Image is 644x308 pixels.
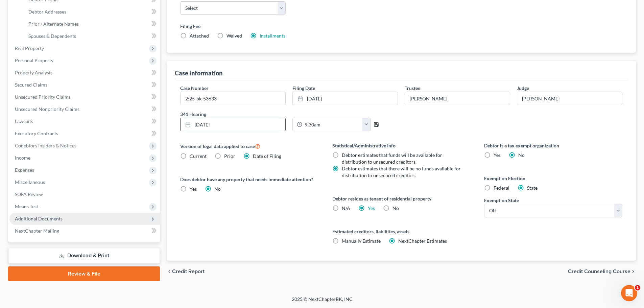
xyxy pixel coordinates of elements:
span: Secured Claims [15,82,47,88]
input: -- : -- [302,118,363,131]
span: NextChapter Estimates [398,238,447,244]
span: Expenses [15,167,34,173]
span: Yes [494,152,501,158]
span: Waived [226,33,242,39]
span: Federal [494,185,509,191]
span: Current [190,153,207,159]
span: Unsecured Nonpriority Claims [15,106,79,112]
span: 1 [635,285,640,290]
span: Debtor Addresses [28,9,66,15]
a: Unsecured Nonpriority Claims [9,103,160,115]
label: Exemption State [484,197,519,204]
label: Debtor resides as tenant of residential property [332,195,471,202]
a: Debtor Addresses [23,6,160,18]
span: Date of Filing [253,153,281,159]
button: chevron_left Credit Report [167,269,205,274]
span: Debtor estimates that funds will be available for distribution to unsecured creditors. [342,152,442,165]
input: -- [405,92,510,105]
span: Yes [190,186,197,192]
a: [DATE] [181,118,285,131]
a: [DATE] [293,92,398,105]
span: Executory Contracts [15,131,58,136]
input: Enter case number... [181,92,285,105]
span: SOFA Review [15,191,43,197]
label: Filing Fee [180,23,622,30]
label: Filing Date [292,85,315,92]
span: Credit Report [172,269,205,274]
a: Unsecured Priority Claims [9,91,160,103]
button: Credit Counseling Course chevron_right [568,269,636,274]
span: Unsecured Priority Claims [15,94,71,100]
a: Prior / Alternate Names [23,18,160,30]
span: Income [15,155,30,161]
a: Lawsuits [9,115,160,127]
span: Miscellaneous [15,179,45,185]
label: Debtor is a tax exempt organization [484,142,622,149]
i: chevron_left [167,269,172,274]
span: Means Test [15,204,38,209]
a: Spouses & Dependents [23,30,160,42]
span: Real Property [15,45,44,51]
span: Manually Estimate [342,238,381,244]
span: Codebtors Insiders & Notices [15,143,76,148]
span: Lawsuits [15,118,33,124]
span: Credit Counseling Course [568,269,630,274]
label: Statistical/Administrative Info [332,142,471,149]
label: Trustee [405,85,420,92]
label: Case Number [180,85,209,92]
label: Judge [517,85,529,92]
label: Version of legal data applied to case [180,142,318,150]
span: No [518,152,525,158]
span: No [392,205,399,211]
label: Does debtor have any property that needs immediate attention? [180,176,318,183]
span: Personal Property [15,57,53,63]
span: Debtor estimates that there will be no funds available for distribution to unsecured creditors. [342,166,461,178]
a: Yes [368,205,375,211]
span: Attached [190,33,209,39]
span: No [214,186,221,192]
span: State [527,185,538,191]
label: 341 Hearing [177,111,401,118]
iframe: Intercom live chat [621,285,637,301]
a: NextChapter Mailing [9,225,160,237]
label: Estimated creditors, liabilities, assets [332,228,471,235]
span: Prior / Alternate Names [28,21,79,27]
div: Case Information [175,69,222,77]
label: Exemption Election [484,175,622,182]
span: N/A [342,205,350,211]
input: -- [517,92,622,105]
span: Prior [224,153,235,159]
a: Property Analysis [9,67,160,79]
a: SOFA Review [9,188,160,200]
a: Secured Claims [9,79,160,91]
div: 2025 © NextChapterBK, INC [129,296,515,308]
a: Download & Print [8,248,160,264]
i: chevron_right [630,269,636,274]
span: NextChapter Mailing [15,228,59,234]
span: Property Analysis [15,70,52,75]
span: Spouses & Dependents [28,33,76,39]
a: Executory Contracts [9,127,160,140]
a: Review & File [8,266,160,281]
a: Installments [260,33,285,39]
span: Additional Documents [15,216,63,221]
